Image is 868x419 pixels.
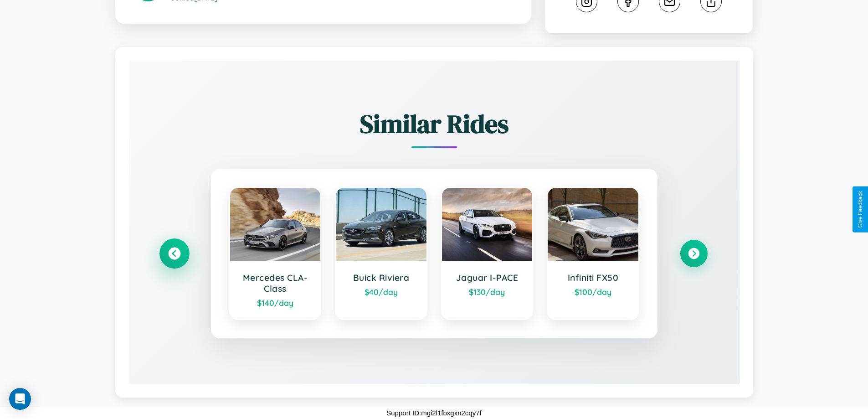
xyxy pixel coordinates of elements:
[9,388,31,410] div: Open Intercom Messenger
[451,287,524,297] div: $ 130 /day
[441,187,534,320] a: Jaguar I-PACE$130/day
[557,272,629,283] h3: Infiniti FX50
[229,187,322,320] a: Mercedes CLA-Class$140/day
[345,272,417,283] h3: Buick Riviera
[857,191,863,228] div: Give Feedback
[547,187,639,320] a: Infiniti FX50$100/day
[239,298,312,308] div: $ 140 /day
[161,106,708,141] h2: Similar Rides
[345,287,417,297] div: $ 40 /day
[335,187,427,320] a: Buick Riviera$40/day
[239,272,312,294] h3: Mercedes CLA-Class
[386,407,481,419] p: Support ID: mgi2l1fbxgxn2cqy7f
[451,272,524,283] h3: Jaguar I-PACE
[557,287,629,297] div: $ 100 /day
